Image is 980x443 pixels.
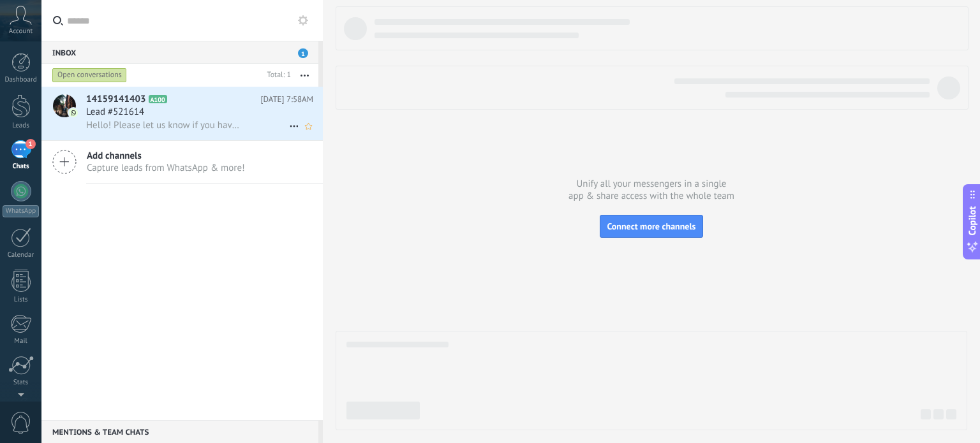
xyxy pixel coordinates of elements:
div: Stats [3,379,40,387]
span: Account [9,27,33,36]
a: avataricon14159141403A100[DATE] 7:58AMLead #521614Hello! Please let us know if you have any quest... [41,87,323,140]
div: Dashboard [3,76,40,84]
div: Mail [3,337,40,345]
div: Leads [3,122,40,130]
span: 14159141403 [86,93,146,106]
span: Add channels [87,150,245,162]
div: WhatsApp [3,205,39,217]
div: Inbox [41,41,318,64]
span: 1 [298,48,308,58]
span: Lead #521614 [86,106,144,119]
span: A100 [149,95,167,103]
div: Chats [3,163,40,171]
span: Copilot [966,206,979,235]
div: Total: 1 [262,69,291,82]
span: 1 [26,139,36,149]
div: Mentions & Team chats [41,420,318,443]
span: Capture leads from WhatsApp & more! [87,162,245,174]
div: Calendar [3,251,40,259]
button: More [291,64,318,87]
button: Connect more channels [600,215,702,238]
span: Hello! Please let us know if you have any questions about Kommo [86,119,243,131]
div: Lists [3,296,40,304]
div: Open conversations [52,68,127,83]
img: icon [69,108,78,117]
span: Connect more channels [607,221,695,232]
span: [DATE] 7:58AM [261,93,313,106]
